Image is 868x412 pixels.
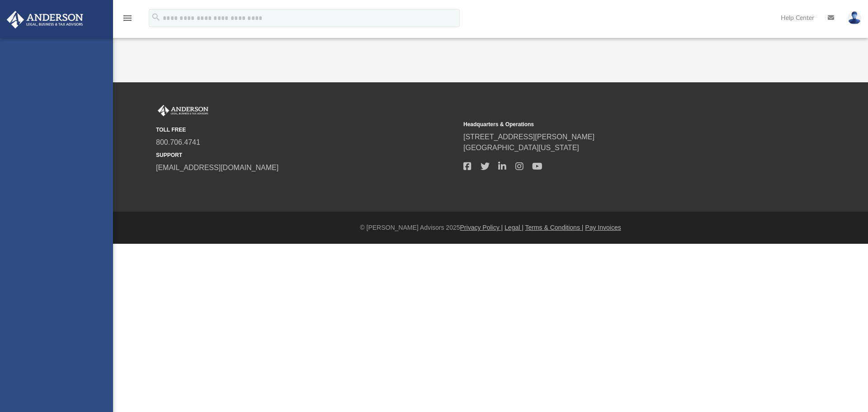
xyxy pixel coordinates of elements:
img: Anderson Advisors Platinum Portal [156,105,210,117]
a: Legal | [505,224,524,231]
a: 800.706.4741 [156,138,200,146]
a: [EMAIL_ADDRESS][DOMAIN_NAME] [156,164,278,171]
small: Headquarters & Operations [463,120,764,128]
a: Terms & Conditions | [525,224,584,231]
i: menu [122,13,133,24]
small: TOLL FREE [156,126,457,134]
i: search [151,12,161,22]
a: Privacy Policy | [460,224,503,231]
a: Pay Invoices [585,224,621,231]
small: SUPPORT [156,151,457,159]
img: User Pic [848,11,861,24]
a: [STREET_ADDRESS][PERSON_NAME] [463,133,594,141]
a: [GEOGRAPHIC_DATA][US_STATE] [463,144,579,152]
a: menu [122,17,133,24]
img: Anderson Advisors Platinum Portal [4,11,86,28]
div: © [PERSON_NAME] Advisors 2025 [113,223,868,232]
